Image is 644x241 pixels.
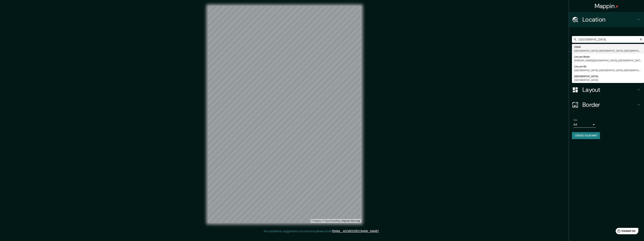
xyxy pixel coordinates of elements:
a: OpenStreetMap [322,220,341,222]
button: Clear [639,37,642,41]
div: A4 [573,122,596,128]
div: Layout [569,82,644,97]
h4: Mappin [595,2,618,10]
div: Style [569,67,644,82]
a: Mapbox [311,220,322,222]
div: [GEOGRAPHIC_DATA], [GEOGRAPHIC_DATA], [GEOGRAPHIC_DATA] [574,49,642,53]
div: 53545 [574,45,642,49]
div: Linz am Rhein [574,55,642,59]
a: [EMAIL_ADDRESS][DOMAIN_NAME] [332,229,378,233]
div: [PERSON_NAME][GEOGRAPHIC_DATA], [GEOGRAPHIC_DATA], [GEOGRAPHIC_DATA] [574,59,642,62]
div: Pins [569,52,644,67]
div: [GEOGRAPHIC_DATA] [574,78,642,82]
img: pin-icon.png [615,5,618,8]
h4: Border [582,101,636,108]
div: . [380,229,380,233]
p: Any problems, suggestions, or concerns please email . [264,229,379,233]
button: Create your map [572,132,600,139]
div: Border [569,97,644,112]
label: Size [573,118,577,122]
canvas: Map [208,6,361,223]
a: Map feedback [342,220,360,222]
iframe: Help widget launcher [611,226,640,237]
div: Linz am Rh. [574,65,642,68]
h4: Location [582,16,636,23]
h4: Layout [582,86,636,93]
input: Pick your city or area [572,36,644,43]
div: [GEOGRAPHIC_DATA], [GEOGRAPHIC_DATA], [GEOGRAPHIC_DATA] [574,68,642,72]
div: Location [569,12,644,27]
div: [GEOGRAPHIC_DATA] [574,74,642,78]
div: . [379,229,380,233]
